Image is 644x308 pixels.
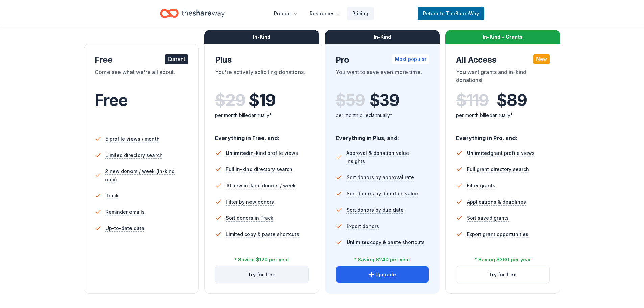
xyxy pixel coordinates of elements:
nav: Main [268,5,374,21]
span: copy & paste shortcuts [347,239,425,245]
div: Plus [215,54,309,65]
a: Pricing [347,7,374,20]
span: Free [95,90,128,110]
span: Up-to-date data [105,224,144,232]
span: Export grant opportunities [467,230,528,238]
div: Current [165,54,188,64]
div: You're actively soliciting donations. [215,68,309,87]
div: In-Kind + Grants [445,30,560,44]
div: * Saving $240 per year [354,256,410,264]
a: Home [160,5,225,21]
span: Unlimited [467,150,490,156]
span: Sort donors by due date [347,206,404,214]
div: You want to save even more time. [336,68,429,87]
span: Sort donors by donation value [347,190,418,198]
div: * Saving $360 per year [475,256,531,264]
span: Full grant directory search [467,165,529,173]
a: Returnto TheShareWay [418,7,484,20]
div: Everything in Pro, and: [456,128,550,142]
span: Track [105,192,119,200]
span: Approval & donation value insights [346,149,429,165]
span: $ 89 [497,91,527,110]
div: Everything in Free, and: [215,128,309,142]
button: Product [268,7,303,20]
button: Try for free [456,266,549,283]
div: Free [95,54,188,65]
span: Unlimited [226,150,249,156]
div: Come see what we're all about. [95,68,188,87]
span: $ 19 [249,91,275,110]
span: Filter by new donors [226,198,274,206]
span: Filter grants [467,182,495,190]
span: Sort saved grants [467,214,509,222]
div: All Access [456,54,550,65]
span: 10 new in-kind donors / week [226,182,296,190]
div: Most popular [392,54,429,64]
span: Unlimited [347,239,370,245]
span: Full in-kind directory search [226,165,292,173]
button: Try for free [215,266,308,283]
span: in-kind profile views [226,150,298,156]
div: You want grants and in-kind donations! [456,68,550,87]
span: to TheShareWay [440,10,479,16]
div: * Saving $120 per year [234,256,289,264]
button: Upgrade [336,266,429,283]
span: 2 new donors / week (in-kind only) [105,167,188,184]
div: Everything in Plus, and: [336,128,429,142]
span: Applications & deadlines [467,198,526,206]
span: Sort donors by approval rate [347,173,414,182]
span: Export donors [347,222,379,230]
span: Reminder emails [105,208,145,216]
div: In-Kind [325,30,440,44]
span: grant profile views [467,150,535,156]
span: 5 profile views / month [105,135,160,143]
span: Limited directory search [105,151,163,159]
div: Pro [336,54,429,65]
div: per month billed annually* [456,111,550,119]
div: per month billed annually* [215,111,309,119]
span: Limited copy & paste shortcuts [226,230,299,238]
div: per month billed annually* [336,111,429,119]
div: New [533,54,550,64]
div: In-Kind [204,30,319,44]
span: Sort donors in Track [226,214,273,222]
span: Return [423,9,479,18]
span: $ 39 [369,91,399,110]
button: Resources [304,7,345,20]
